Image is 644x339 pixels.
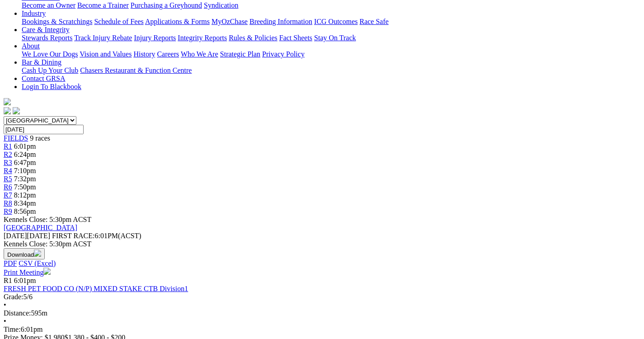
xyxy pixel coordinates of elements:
[4,125,84,134] input: Select date
[4,293,640,301] div: 5/6
[22,1,75,9] a: Become an Owner
[77,1,129,9] a: Become a Trainer
[4,216,91,223] span: Kennels Close: 5:30pm ACST
[22,50,78,58] a: We Love Our Dogs
[178,34,227,42] a: Integrity Reports
[134,34,176,42] a: Injury Reports
[4,207,12,215] a: R9
[262,50,305,58] a: Privacy Policy
[14,207,36,215] span: 8:56pm
[4,317,6,325] span: •
[133,50,155,58] a: History
[181,50,218,58] a: Who We Are
[22,34,72,42] a: Stewards Reports
[4,301,6,309] span: •
[4,248,45,259] button: Download
[14,183,36,191] span: 7:50pm
[43,268,51,275] img: printer.svg
[94,18,143,25] a: Schedule of Fees
[22,18,640,26] div: Industry
[4,199,12,207] a: R8
[4,309,31,317] span: Distance:
[4,232,27,240] span: [DATE]
[80,66,192,74] a: Chasers Restaurant & Function Centre
[34,250,41,257] img: download.svg
[157,50,179,58] a: Careers
[14,142,36,150] span: 6:01pm
[4,175,12,183] a: R5
[80,50,132,58] a: Vision and Values
[14,191,36,199] span: 8:12pm
[220,50,260,58] a: Strategic Plan
[4,183,12,191] a: R6
[314,34,356,42] a: Stay On Track
[131,1,202,9] a: Purchasing a Greyhound
[4,134,28,142] a: FIELDS
[212,18,248,25] a: MyOzChase
[4,159,12,166] a: R3
[4,107,11,114] img: facebook.svg
[4,151,12,158] a: R2
[4,268,51,276] a: Print Meeting
[204,1,238,9] a: Syndication
[4,277,12,284] span: R1
[4,240,640,248] div: Kennels Close: 5:30pm ACST
[14,167,36,174] span: 7:10pm
[229,34,277,42] a: Rules & Policies
[22,18,92,25] a: Bookings & Scratchings
[4,142,12,150] a: R1
[22,58,61,66] a: Bar & Dining
[279,34,312,42] a: Fact Sheets
[4,325,640,334] div: 6:01pm
[22,42,40,50] a: About
[22,9,46,17] a: Industry
[4,232,50,240] span: [DATE]
[22,66,640,75] div: Bar & Dining
[19,259,56,267] a: CSV (Excel)
[4,259,17,267] a: PDF
[14,199,36,207] span: 8:34pm
[14,277,36,284] span: 6:01pm
[22,50,640,58] div: About
[14,151,36,158] span: 6:24pm
[74,34,132,42] a: Track Injury Rebate
[22,1,640,9] div: Get Involved
[52,232,141,240] span: 6:01PM(ACST)
[52,232,94,240] span: FIRST RACE:
[22,34,640,42] div: Care & Integrity
[249,18,312,25] a: Breeding Information
[4,167,12,174] a: R4
[359,18,388,25] a: Race Safe
[314,18,357,25] a: ICG Outcomes
[30,134,50,142] span: 9 races
[22,66,78,74] a: Cash Up Your Club
[4,224,77,231] a: [GEOGRAPHIC_DATA]
[14,175,36,183] span: 7:32pm
[145,18,210,25] a: Applications & Forms
[4,325,21,333] span: Time:
[22,75,65,82] a: Contact GRSA
[4,191,12,199] a: R7
[14,159,36,166] span: 6:47pm
[13,107,20,114] img: twitter.svg
[22,26,70,33] a: Care & Integrity
[4,98,11,105] img: logo-grsa-white.png
[4,259,640,268] div: Download
[4,285,188,292] a: FRESH PET FOOD CO (N/P) MIXED STAKE CTB Division1
[22,83,81,90] a: Login To Blackbook
[4,309,640,317] div: 595m
[4,293,24,301] span: Grade:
